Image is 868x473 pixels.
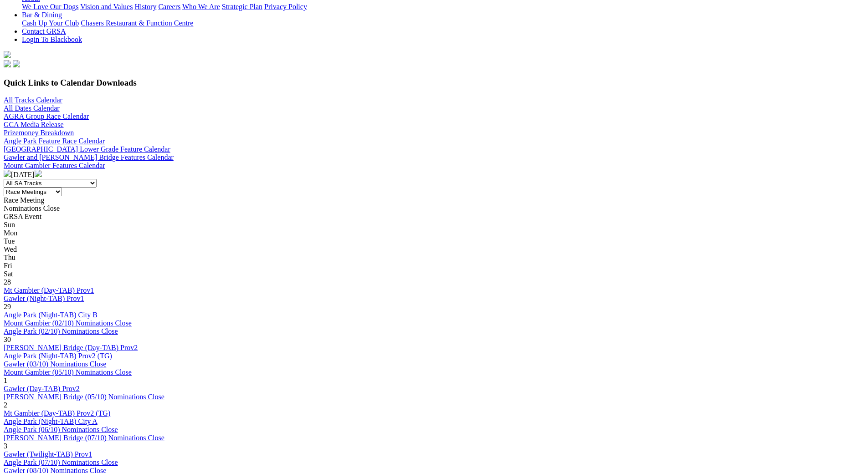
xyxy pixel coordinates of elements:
[4,145,170,153] a: [GEOGRAPHIC_DATA] Lower Grade Feature Calendar
[4,319,132,327] a: Mount Gambier (02/10) Nominations Close
[22,3,78,10] a: We Love Our Dogs
[4,60,11,67] img: facebook.svg
[4,368,132,376] a: Mount Gambier (05/10) Nominations Close
[22,36,82,43] a: Login To Blackbook
[81,19,193,27] a: Chasers Restaurant & Function Centre
[4,237,864,245] div: Tue
[4,51,11,58] img: logo-grsa-white.png
[4,360,106,368] a: Gawler (03/10) Nominations Close
[13,60,20,67] img: twitter.svg
[4,245,864,254] div: Wed
[4,170,11,177] img: chevron-left-pager-white.svg
[4,344,138,351] a: [PERSON_NAME] Bridge (Day-TAB) Prov2
[158,3,180,10] a: Careers
[22,3,864,11] div: About
[4,137,105,145] a: Angle Park Feature Race Calendar
[4,221,864,229] div: Sun
[4,458,118,466] a: Angle Park (07/10) Nominations Close
[4,96,62,104] a: All Tracks Calendar
[4,450,92,458] a: Gawler (Twilight-TAB) Prov1
[22,19,79,27] a: Cash Up Your Club
[4,278,11,286] span: 28
[35,170,42,177] img: chevron-right-pager-white.svg
[182,3,220,10] a: Who We Are
[4,112,89,120] a: AGRA Group Race Calendar
[4,229,864,237] div: Mon
[4,254,864,262] div: Thu
[4,311,98,319] a: Angle Park (Night-TAB) City B
[4,262,864,270] div: Fri
[4,170,864,179] div: [DATE]
[4,336,11,343] span: 30
[4,393,164,401] a: [PERSON_NAME] Bridge (05/10) Nominations Close
[4,352,112,360] a: Angle Park (Night-TAB) Prov2 (TG)
[4,204,864,213] div: Nominations Close
[4,129,74,137] a: Prizemoney Breakdown
[4,376,7,384] span: 1
[22,27,66,35] a: Contact GRSA
[134,3,156,10] a: History
[4,434,164,442] a: [PERSON_NAME] Bridge (07/10) Nominations Close
[4,303,11,310] span: 29
[4,295,84,302] a: Gawler (Night-TAB) Prov1
[22,19,864,27] div: Bar & Dining
[4,327,118,335] a: Angle Park (02/10) Nominations Close
[4,409,110,417] a: Mt Gambier (Day-TAB) Prov2 (TG)
[264,3,307,10] a: Privacy Policy
[4,442,7,450] span: 3
[4,104,60,112] a: All Dates Calendar
[22,11,62,19] a: Bar & Dining
[4,385,80,392] a: Gawler (Day-TAB) Prov2
[222,3,262,10] a: Strategic Plan
[4,213,864,221] div: GRSA Event
[4,417,98,425] a: Angle Park (Night-TAB) City A
[4,270,864,278] div: Sat
[4,286,94,294] a: Mt Gambier (Day-TAB) Prov1
[4,121,64,128] a: GCA Media Release
[4,78,864,88] h3: Quick Links to Calendar Downloads
[4,401,7,409] span: 2
[4,426,118,433] a: Angle Park (06/10) Nominations Close
[4,162,105,169] a: Mount Gambier Features Calendar
[4,196,864,204] div: Race Meeting
[80,3,133,10] a: Vision and Values
[4,153,174,161] a: Gawler and [PERSON_NAME] Bridge Features Calendar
